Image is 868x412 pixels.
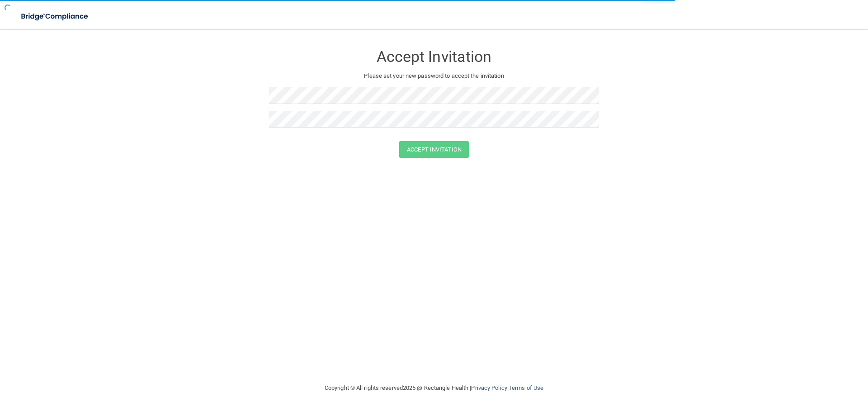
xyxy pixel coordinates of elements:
[276,71,592,81] p: Please set your new password to accept the invitation
[269,374,599,403] div: Copyright © All rights reserved 2025 @ Rectangle Health | |
[471,384,507,391] a: Privacy Policy
[269,48,599,65] h3: Accept Invitation
[509,384,543,391] a: Terms of Use
[399,141,469,158] button: Accept Invitation
[14,7,97,26] img: bridge_compliance_login_screen.278c3ca4.svg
